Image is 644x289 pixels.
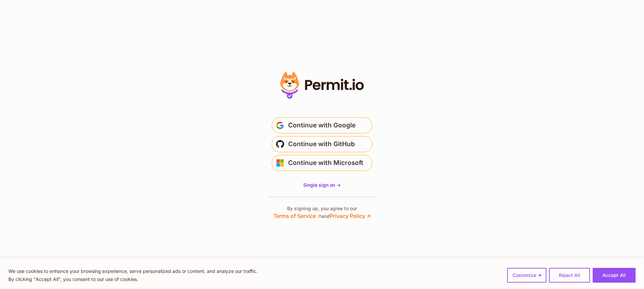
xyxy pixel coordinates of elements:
a: Terms of Service ↗ [273,213,321,219]
p: By clicking "Accept All", you consent to our use of cookies. [8,275,258,283]
a: Privacy Policy ↗ [330,213,371,219]
span: Continue with GitHub [288,139,355,150]
p: We use cookies to enhance your browsing experience, serve personalized ads or content, and analyz... [8,267,258,275]
a: Single sign on -> [303,182,341,188]
span: Continue with Microsoft [288,158,363,168]
button: Continue with Google [272,117,372,133]
span: Continue with Google [288,120,356,131]
p: By signing up, you agree to our and [273,205,371,220]
button: Accept All [593,268,636,283]
button: Customize [507,268,546,283]
span: Single sign on -> [303,182,341,188]
button: Continue with Microsoft [272,155,372,171]
button: Reject All [549,268,590,283]
button: Continue with GitHub [272,136,372,152]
